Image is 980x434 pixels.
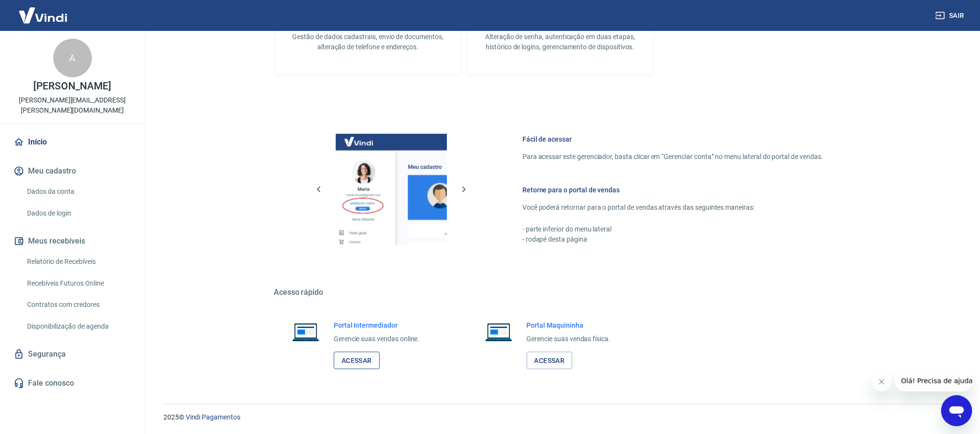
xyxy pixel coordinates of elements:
a: Vindi Pagamentos [186,413,240,421]
a: Dados de login [23,203,133,223]
p: Gerencie suas vendas online. [334,334,420,344]
img: Imagem da dashboard mostrando o botão de gerenciar conta na sidebar no lado esquerdo [336,134,447,245]
button: Sair [934,7,968,25]
button: Meu cadastro [12,160,133,182]
h6: Portal Intermediador [334,320,420,330]
span: Olá! Precisa de ajuda? [6,7,81,14]
iframe: Fechar mensagem [872,372,891,391]
iframe: Botão para abrir a janela de mensagens [941,395,972,426]
h6: Portal Maquininha [527,320,611,330]
p: Alteração de senha, autenticação em duas etapas, histórico de logins, gerenciamento de dispositivos. [482,32,638,52]
a: Contratos com credores [23,295,133,315]
img: Vindi [12,0,74,30]
p: [PERSON_NAME] [33,81,111,91]
img: Imagem de um notebook aberto [285,320,326,344]
h5: Acesso rápido [274,288,846,297]
p: - parte inferior do menu lateral [522,224,823,234]
a: Segurança [12,344,133,365]
div: A [53,39,92,77]
p: 2025 © [163,412,957,422]
a: Relatório de Recebíveis [23,252,133,272]
a: Recebíveis Futuros Online [23,274,133,293]
h6: Retorne para o portal de vendas [522,185,823,195]
p: [PERSON_NAME][EMAIL_ADDRESS][PERSON_NAME][DOMAIN_NAME] [8,95,137,116]
a: Início [12,131,133,153]
img: Imagem de um notebook aberto [478,320,519,344]
p: Gerencie suas vendas física. [527,334,611,344]
a: Acessar [527,352,573,370]
a: Dados da conta [23,182,133,202]
p: Para acessar este gerenciador, basta clicar em “Gerenciar conta” no menu lateral do portal de ven... [522,152,823,162]
a: Acessar [334,352,380,370]
h6: Fácil de acessar [522,134,823,144]
a: Fale conosco [12,373,133,394]
iframe: Mensagem da empresa [895,370,972,391]
p: - rodapé desta página [522,234,823,245]
p: Você poderá retornar para o portal de vendas através das seguintes maneiras: [522,203,823,213]
a: Disponibilização de agenda [23,317,133,336]
p: Gestão de dados cadastrais, envio de documentos, alteração de telefone e endereços. [290,32,446,52]
button: Meus recebíveis [12,231,133,252]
